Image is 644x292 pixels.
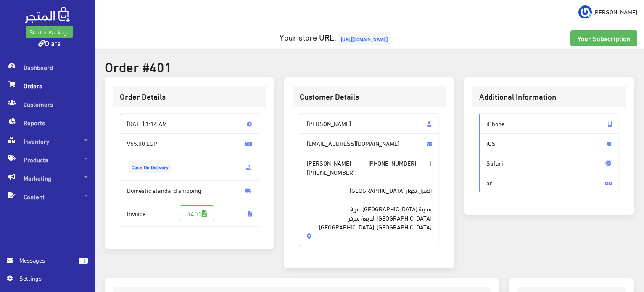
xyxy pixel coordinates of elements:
span: Products [7,150,88,169]
span: Domestic standard shipping [120,180,259,200]
span: [DATE] 1:14 AM [120,113,259,134]
img: ... [578,5,592,19]
h3: Order Details [120,92,259,100]
span: Safari [479,153,619,173]
a: Starter Package [26,26,73,38]
span: iPhone [479,113,619,134]
span: المنزل بجوار [GEOGRAPHIC_DATA] مدينة [GEOGRAPHIC_DATA]. قرية [GEOGRAPHIC_DATA] التابعة لمركز [GEO... [307,176,432,231]
span: [URL][DOMAIN_NAME] [338,32,390,45]
h3: Customer Details [300,92,439,100]
span: Invoice [120,200,259,227]
iframe: Drift Widget Chat Controller [602,234,634,266]
span: [PERSON_NAME] - | [300,153,439,246]
span: Content [7,187,88,206]
span: Settings [19,274,81,283]
span: [PHONE_NUMBER] [368,158,416,168]
span: Customers [7,95,88,113]
span: iOS [479,133,619,153]
img: . [25,7,70,23]
a: 13 Messages [7,255,88,274]
h2: Order #401 [105,59,634,74]
a: ... [PERSON_NAME] [578,5,637,18]
span: Inventory [7,132,88,150]
a: Settings [7,274,88,287]
span: ar [479,173,619,193]
h3: Additional Information [479,92,619,100]
span: [EMAIL_ADDRESS][DOMAIN_NAME] [300,133,439,153]
a: #401 [180,205,214,221]
a: Diara [38,37,61,49]
a: Your Subscription [570,30,637,46]
span: 955.00 EGP [120,133,259,153]
span: Messages [19,255,72,265]
a: Your store URL:[URL][DOMAIN_NAME] [280,29,392,45]
span: [PERSON_NAME] [593,6,637,17]
span: Dashboard [7,58,88,76]
span: [PERSON_NAME] [300,113,439,134]
span: Marketing [7,169,88,187]
span: [PHONE_NUMBER] [307,168,355,177]
span: Reports [7,113,88,132]
span: Cash On Delivery [129,160,171,173]
span: Orders [7,76,88,95]
span: 13 [79,258,88,264]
